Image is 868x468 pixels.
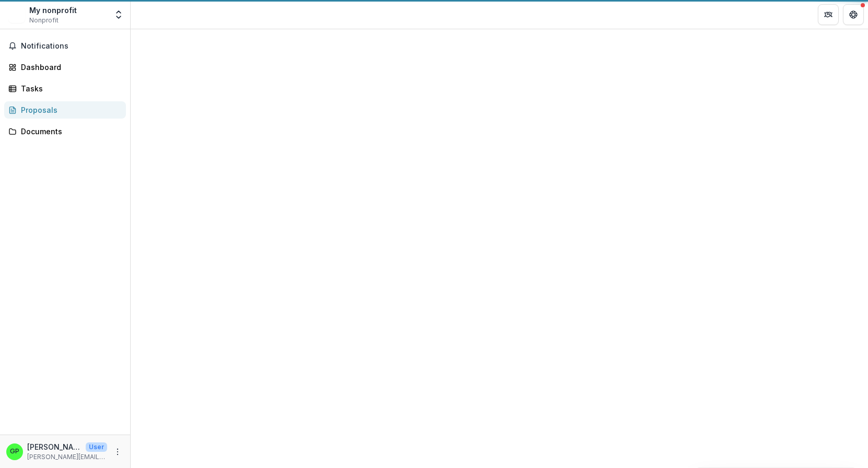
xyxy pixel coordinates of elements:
div: Proposals [21,104,118,115]
button: Partners [818,4,839,25]
p: User [86,442,107,452]
div: Griffin Perry [10,448,19,455]
a: Documents [4,123,126,140]
button: More [111,446,124,458]
a: Dashboard [4,58,126,76]
a: Tasks [4,80,126,97]
div: Documents [21,126,118,137]
a: Proposals [4,101,126,119]
div: Tasks [21,83,118,94]
button: Notifications [4,38,126,54]
span: Nonprofit [29,16,59,25]
div: My nonprofit [29,5,77,16]
button: Get Help [843,4,864,25]
p: [PERSON_NAME][EMAIL_ADDRESS][DOMAIN_NAME] [27,452,107,462]
p: [PERSON_NAME] [27,441,82,452]
div: Dashboard [21,62,118,73]
button: Open entity switcher [111,4,126,25]
span: Notifications [21,42,122,51]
